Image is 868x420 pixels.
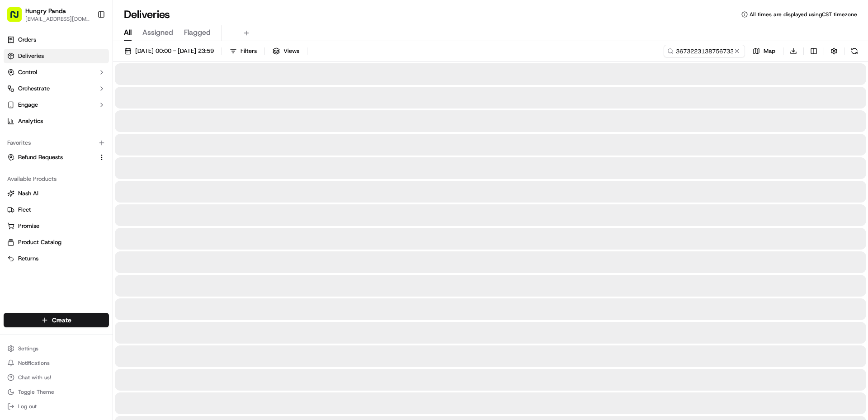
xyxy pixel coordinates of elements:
[142,27,173,38] span: Assigned
[226,45,261,57] button: Filters
[18,345,38,352] span: Settings
[135,47,214,55] span: [DATE] 00:00 - [DATE] 23:59
[4,357,109,369] button: Notifications
[7,189,105,198] a: Nash AI
[4,371,109,384] button: Chat with us!
[18,388,54,396] span: Toggle Theme
[4,49,109,63] a: Deliveries
[283,47,299,55] span: Views
[18,153,63,161] span: Refund Requests
[18,189,38,198] span: Nash AI
[4,81,109,96] button: Orchestrate
[18,255,38,263] span: Returns
[4,33,109,47] a: Orders
[4,136,109,150] div: Favorites
[52,316,71,325] span: Create
[184,27,211,38] span: Flagged
[7,153,94,161] a: Refund Requests
[4,251,109,266] button: Returns
[124,7,170,22] h1: Deliveries
[25,6,66,15] button: Hungry Panda
[241,47,257,55] span: Filters
[18,359,50,367] span: Notifications
[18,52,44,60] span: Deliveries
[18,222,39,230] span: Promise
[124,27,132,38] span: All
[4,400,109,413] button: Log out
[18,117,43,125] span: Analytics
[4,172,109,186] div: Available Products
[4,186,109,201] button: Nash AI
[4,98,109,112] button: Engage
[4,4,94,25] button: Hungry Panda[EMAIL_ADDRESS][DOMAIN_NAME]
[269,45,303,57] button: Views
[18,36,36,44] span: Orders
[18,206,31,214] span: Fleet
[25,15,90,23] button: [EMAIL_ADDRESS][DOMAIN_NAME]
[664,45,745,57] input: Type to search
[7,222,105,230] a: Promise
[764,47,775,55] span: Map
[4,203,109,217] button: Fleet
[18,374,51,381] span: Chat with us!
[4,114,109,128] a: Analytics
[4,313,109,327] button: Create
[4,150,109,165] button: Refund Requests
[18,85,50,93] span: Orchestrate
[120,45,218,57] button: [DATE] 00:00 - [DATE] 23:59
[7,206,105,214] a: Fleet
[750,11,857,18] span: All times are displayed using CST timezone
[4,65,109,80] button: Control
[4,342,109,355] button: Settings
[18,101,38,109] span: Engage
[4,386,109,398] button: Toggle Theme
[18,238,61,246] span: Product Catalog
[7,238,105,246] a: Product Catalog
[4,219,109,233] button: Promise
[4,235,109,250] button: Product Catalog
[749,45,779,57] button: Map
[18,68,37,76] span: Control
[848,45,861,57] button: Refresh
[7,255,105,263] a: Returns
[18,403,37,410] span: Log out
